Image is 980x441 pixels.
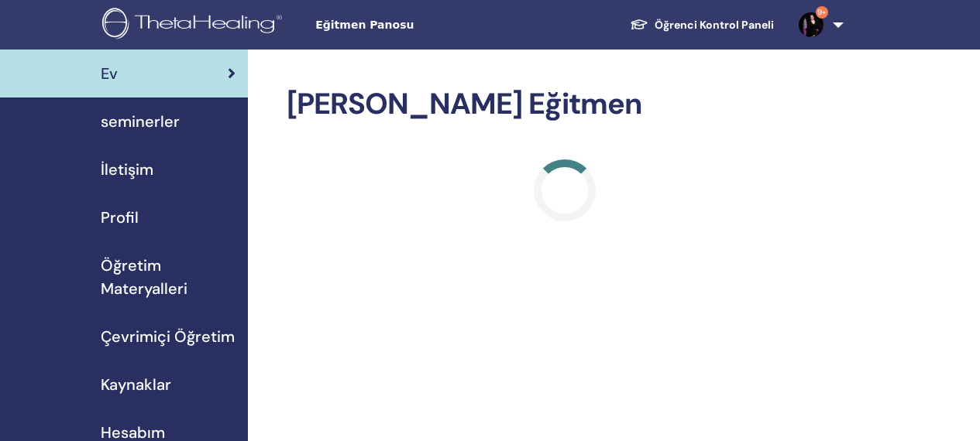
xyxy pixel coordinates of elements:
h2: [PERSON_NAME] Eğitmen [287,87,844,122]
span: Ev [101,62,118,85]
span: seminerler [101,110,180,133]
img: graduation-cap-white.svg [630,18,648,31]
span: İletişim [101,158,153,181]
img: logo.png [102,8,287,43]
span: Eğitmen Panosu [315,17,548,33]
span: Profil [101,206,139,229]
span: 9+ [816,6,828,19]
span: Öğretim Materyalleri [101,254,236,300]
a: Öğrenci Kontrol Paneli [617,11,786,39]
span: Çevrimiçi Öğretim [101,325,235,348]
span: Kaynaklar [101,373,171,396]
img: default.jpg [799,12,824,37]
